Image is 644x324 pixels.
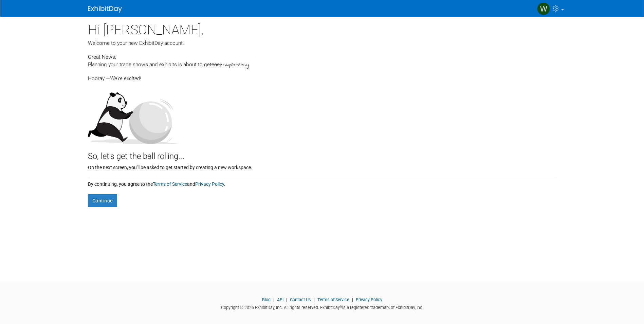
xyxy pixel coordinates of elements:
[88,194,117,207] button: Continue
[537,2,550,15] img: Whitney Mueller
[290,297,311,302] a: Contact Us
[223,61,249,69] span: super-easy
[153,181,187,187] a: Terms of Service
[356,297,382,302] a: Privacy Policy
[284,297,289,302] span: |
[88,53,556,61] div: Great News:
[110,75,141,82] span: We're excited!
[88,61,556,69] div: Planning your trade shows and exhibits is about to get .
[350,297,355,302] span: |
[88,86,180,144] img: Let's get the ball rolling
[211,61,222,68] span: easy
[88,17,556,39] div: Hi [PERSON_NAME],
[317,297,349,302] a: Terms of Service
[340,305,342,308] sup: ®
[277,297,283,302] a: API
[272,297,276,302] span: |
[88,162,556,171] div: On the next screen, you'll be asked to get started by creating a new workspace.
[262,297,271,302] a: Blog
[88,177,556,187] div: By continuing, you agree to the and .
[88,144,556,162] div: So, let's get the ball rolling...
[88,6,122,13] img: ExhibitDay
[312,297,316,302] span: |
[88,69,556,82] div: Hooray —
[195,181,224,187] a: Privacy Policy
[88,39,556,47] div: Welcome to your new ExhibitDay account.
